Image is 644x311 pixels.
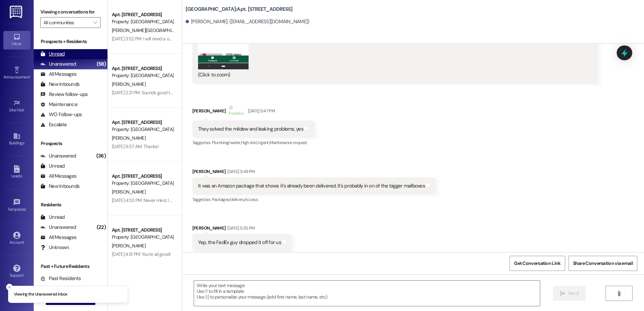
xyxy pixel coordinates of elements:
span: • [30,74,31,78]
div: Unanswered [40,224,76,231]
i:  [560,291,565,296]
div: [PERSON_NAME]. ([EMAIL_ADDRESS][DOMAIN_NAME]) [186,18,310,25]
div: [DATE] 2:21 PM: Sounds good thank you [112,90,188,96]
a: Inbox [3,31,30,49]
div: Unanswered [40,152,76,160]
div: All Messages [40,173,76,180]
div: All Messages [40,71,76,78]
a: Leads [3,163,30,181]
div: Apt. [STREET_ADDRESS] [112,11,174,18]
div: Escalate [40,121,67,128]
i:  [93,20,97,25]
span: [PERSON_NAME] [112,135,146,141]
b: [GEOGRAPHIC_DATA]: Apt. [STREET_ADDRESS] [186,6,293,13]
input: All communities [43,17,90,28]
label: Viewing conversations for [40,7,101,17]
div: [DATE] 9:57 AM: Thanks! [112,143,159,149]
div: (36) [95,151,107,161]
a: Support [3,263,30,281]
div: Prospects + Residents [34,38,107,45]
div: Past Residents [40,275,81,282]
span: [PERSON_NAME][GEOGRAPHIC_DATA] [112,27,188,33]
button: Get Conversation Link [510,256,565,271]
div: Apt. [STREET_ADDRESS] [112,119,174,126]
div: Property: [GEOGRAPHIC_DATA] [112,72,174,79]
i:  [616,291,621,296]
div: Unread [40,163,65,170]
div: (22) [95,222,107,233]
div: All Messages [40,234,76,241]
div: Tagged as: [192,251,292,261]
span: Packages/delivery , [212,197,245,202]
div: Apt. [STREET_ADDRESS] [112,173,174,180]
span: [PERSON_NAME] [112,81,146,87]
span: Share Conversation via email [573,260,633,267]
div: Prospects [34,140,107,147]
div: Apt. [STREET_ADDRESS] [112,227,174,234]
div: Unanswered [40,61,76,68]
div: New Inbounds [40,183,79,190]
div: They solved the mildew and leaking problems, yes [198,126,303,133]
div: New Inbounds [40,81,79,88]
button: Close toast [6,284,13,290]
a: Templates • [3,197,30,215]
div: Past + Future Residents [34,263,107,270]
div: Residents [34,201,107,208]
span: Get Conversation Link [514,260,560,267]
div: (Click to zoom) [198,71,587,78]
img: ResiDesk Logo [10,6,24,18]
div: [DATE] 4:53 PM: Never mind. I have not tried with the new code. [112,197,235,203]
div: [DATE] 5:35 PM [226,224,255,232]
span: [PERSON_NAME] [112,243,146,249]
button: Send [553,286,586,301]
span: Maintenance request [269,140,307,145]
div: Unread [40,214,65,221]
div: [PERSON_NAME] [192,224,292,234]
div: Unread [40,50,65,58]
div: WO Follow-ups [40,111,82,118]
div: [DATE] 5:47 PM [246,107,275,114]
div: Tagged as: [192,138,314,147]
div: Property: [GEOGRAPHIC_DATA] [112,180,174,187]
div: [DATE] 4:13 PM: You're all good! [112,251,171,257]
a: Site Visit • [3,97,30,115]
div: Apt. [STREET_ADDRESS] [112,65,174,72]
div: [DATE] 3:49 PM [226,168,255,175]
div: [PERSON_NAME] [192,168,436,177]
span: High risk , [241,140,257,145]
div: Property: [GEOGRAPHIC_DATA] [112,18,174,25]
button: Share Conversation via email [569,256,637,271]
span: • [26,206,27,211]
div: Property: [GEOGRAPHIC_DATA] [112,126,174,133]
div: (58) [95,59,107,69]
span: • [24,107,25,111]
div: [DATE] 3:52 PM: I will need a one more payment arrangement please for 18 please. [112,36,271,42]
span: [PERSON_NAME] [112,189,146,195]
a: Buildings [3,130,30,148]
span: Send [568,290,579,297]
div: Positive [227,104,245,118]
div: Property: [GEOGRAPHIC_DATA] [112,234,174,241]
div: Tagged as: [192,195,436,204]
span: Plumbing/water , [212,140,241,145]
a: Account [3,230,30,248]
div: Unknown [40,244,69,251]
span: Access [245,197,258,202]
div: Maintenance [40,101,77,108]
div: [PERSON_NAME] [192,104,314,120]
div: It was an Amazon package that shows it's already been delivered. It's probably in on of the bigge... [198,182,425,189]
div: Yep, the FedEx guy dropped it off for us [198,239,281,246]
div: Review follow-ups [40,91,88,98]
span: Urgent , [256,140,269,145]
p: Viewing the Unanswered inbox [14,291,67,298]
